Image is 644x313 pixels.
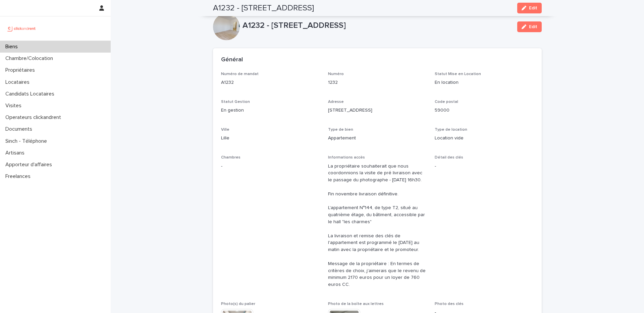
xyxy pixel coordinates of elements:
[435,107,534,114] p: 59000
[3,55,58,62] p: Chambre/Colocation
[221,135,320,142] p: Lille
[213,3,314,13] h2: A1232 - [STREET_ADDRESS]
[221,79,320,86] p: A1232
[243,21,512,30] p: A1232 - [STREET_ADDRESS]
[328,163,427,288] p: La propriétaire souhaiterait que nous coordonnions la visite de pré livraison avec le passage du ...
[435,72,481,76] span: Statut Mise en Location
[529,24,537,29] span: Edit
[3,114,66,121] p: Operateurs clickandrent
[517,21,542,32] button: Edit
[328,128,353,132] span: Type de bien
[5,22,38,35] img: UCB0brd3T0yccxBKYDjQ
[328,100,344,104] span: Adresse
[529,6,537,10] span: Edit
[3,44,23,50] p: Biens
[3,79,35,85] p: Locataires
[221,107,320,114] p: En gestion
[328,79,427,86] p: 1232
[221,100,250,104] span: Statut Gestion
[328,135,427,142] p: Appartement
[328,155,365,160] span: Informations accès
[221,163,320,170] p: -
[435,155,463,160] span: Détail des clés
[3,150,30,156] p: Artisans
[435,302,464,306] span: Photo des clés
[517,3,542,13] button: Edit
[221,128,229,132] span: Ville
[221,155,240,160] span: Chambres
[3,162,57,168] p: Apporteur d'affaires
[3,103,27,109] p: Visites
[3,91,60,97] p: Candidats Locataires
[3,138,52,144] p: Sinch - Téléphone
[328,302,384,306] span: Photo de la boîte aux lettres
[435,128,467,132] span: Type de location
[435,163,534,170] p: -
[328,72,344,76] span: Numéro
[435,135,534,142] p: Location vide
[221,56,243,64] h2: Général
[435,79,534,86] p: En location
[221,302,255,306] span: Photo(s) du palier
[221,72,259,76] span: Numéro de mandat
[3,173,36,180] p: Freelances
[3,67,40,73] p: Propriétaires
[3,126,38,132] p: Documents
[328,107,427,114] p: [STREET_ADDRESS]
[435,100,458,104] span: Code postal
